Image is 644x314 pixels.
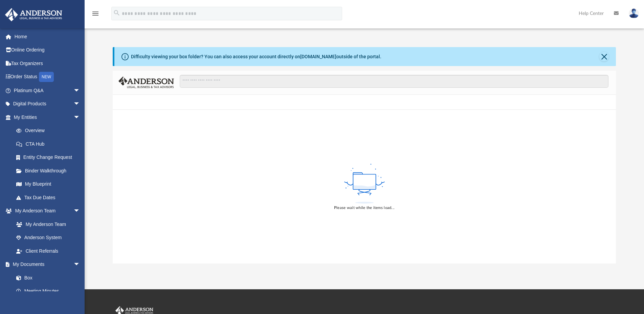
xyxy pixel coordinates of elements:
span: arrow_drop_down [73,258,87,272]
div: Please wait while the items load... [334,205,395,211]
i: search [113,9,120,17]
a: Platinum Q&Aarrow_drop_down [5,84,90,97]
a: menu [91,13,99,18]
a: Box [9,271,84,285]
button: Close [599,52,609,61]
a: Client Referrals [9,244,87,258]
a: [DOMAIN_NAME] [300,54,336,59]
i: menu [91,9,99,18]
img: Anderson Advisors Platinum Portal [3,8,64,21]
a: My Anderson Teamarrow_drop_down [5,204,87,218]
a: Online Ordering [5,43,90,57]
div: Difficulty viewing your box folder? You can also access your account directly on outside of the p... [131,53,381,60]
a: Meeting Minutes [9,285,87,298]
a: My Entitiesarrow_drop_down [5,110,90,124]
a: My Documentsarrow_drop_down [5,258,87,271]
div: NEW [39,72,54,82]
a: Order StatusNEW [5,70,90,84]
span: arrow_drop_down [73,204,87,218]
span: arrow_drop_down [73,110,87,124]
img: User Pic [629,8,639,18]
span: arrow_drop_down [73,84,87,98]
span: arrow_drop_down [73,97,87,111]
a: Anderson System [9,231,87,245]
a: Digital Productsarrow_drop_down [5,97,90,111]
a: CTA Hub [9,137,90,151]
a: Home [5,30,90,43]
a: Entity Change Request [9,151,90,164]
a: Tax Due Dates [9,191,90,204]
a: Binder Walkthrough [9,164,90,177]
a: Overview [9,124,90,138]
a: My Anderson Team [9,217,84,231]
a: Tax Organizers [5,57,90,70]
input: Search files and folders [180,75,608,88]
a: My Blueprint [9,177,87,191]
